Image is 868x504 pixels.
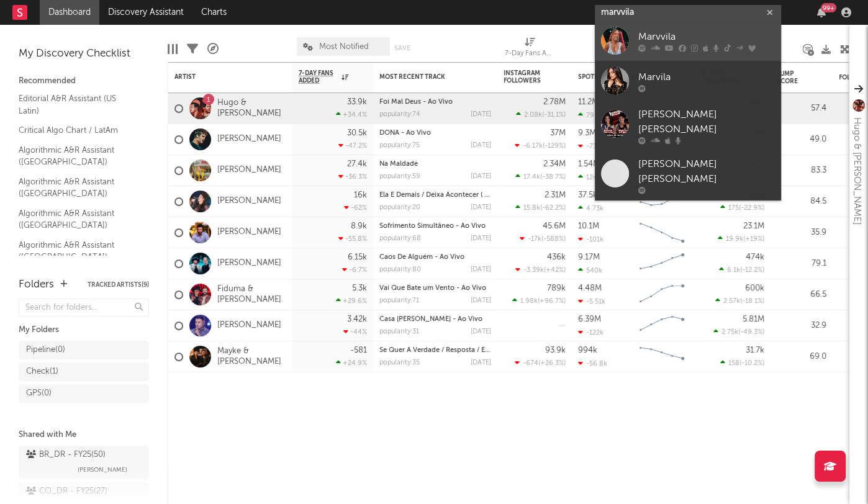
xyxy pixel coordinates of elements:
[379,285,486,292] a: Vai Que Bate um Vento - Ao Vivo
[741,360,762,367] span: -10.2 %
[379,223,491,230] div: Sofrimento Simultâneo - Ao Vivo
[746,253,764,261] div: 474k
[379,266,421,273] div: popularity: 80
[471,204,491,211] div: [DATE]
[550,129,566,137] div: 37M
[515,142,566,150] div: ( )
[726,236,743,243] span: 19.9k
[719,266,764,274] div: ( )
[516,110,566,119] div: ( )
[634,310,690,341] svg: Chart title
[19,238,137,264] a: Algorithmic A&R Assistant ([GEOGRAPHIC_DATA])
[336,297,367,305] div: +29.6 %
[19,323,149,338] div: My Folders
[544,112,564,119] span: -31.1 %
[344,204,367,212] div: -62 %
[217,320,281,331] a: [PERSON_NAME]
[727,267,740,274] span: 6.1k
[817,7,826,17] button: 99+
[379,316,491,323] div: Casa De Vó - Ao Vivo
[746,346,764,354] div: 31.7k
[379,173,420,180] div: popularity: 59
[777,132,826,147] div: 49.0
[19,124,137,137] a: Critical Algo Chart / LatAm
[19,277,54,292] div: Folders
[379,192,513,199] a: Ela É Demais / Deixa Acontecer ( Ao Vivo )
[523,360,538,367] span: -674
[547,253,566,261] div: 436k
[299,70,338,84] span: 7-Day Fans Added
[512,297,566,305] div: ( )
[379,254,464,261] a: Caos De Alguém - Ao Vivo
[740,329,762,336] span: -49.3 %
[578,204,604,212] div: 4.73k
[379,204,420,211] div: popularity: 20
[471,266,491,273] div: [DATE]
[343,328,367,336] div: -44 %
[540,360,564,367] span: +26.3 %
[187,31,198,67] div: Filters
[578,222,599,230] div: 10.1M
[26,343,65,358] div: Pipeline ( 0 )
[578,266,602,274] div: 540k
[217,346,286,367] a: Mayke & [PERSON_NAME]
[578,315,601,323] div: 6.39M
[471,173,491,180] div: [DATE]
[505,47,554,61] div: 7-Day Fans Added (7-Day Fans Added)
[471,359,491,366] div: [DATE]
[168,31,178,67] div: Edit Columns
[379,347,491,354] div: Se Quer A Verdade / Resposta / Eu Acho Que Estou Gostando De Você
[745,284,764,292] div: 600k
[379,297,419,304] div: popularity: 71
[19,384,149,403] a: GPS(0)
[545,191,566,199] div: 2.31M
[217,134,281,145] a: [PERSON_NAME]
[578,111,604,119] div: 79.7k
[546,267,564,274] span: +42 %
[777,318,826,333] div: 32.9
[578,297,605,305] div: -5.51k
[379,328,419,335] div: popularity: 31
[379,223,486,230] a: Sofrimento Simultâneo - Ao Vivo
[595,101,781,151] a: [PERSON_NAME] [PERSON_NAME]
[578,98,599,106] div: 11.2M
[505,31,554,67] div: 7-Day Fans Added (7-Day Fans Added)
[379,285,491,292] div: Vai Que Bate um Vento - Ao Vivo
[523,205,540,212] span: 15.8k
[347,98,367,106] div: 33.9k
[78,462,127,477] span: [PERSON_NAME]
[338,173,367,181] div: -36.3 %
[379,235,421,242] div: popularity: 68
[821,3,836,12] div: 99 +
[217,165,281,176] a: [PERSON_NAME]
[217,258,281,269] a: [PERSON_NAME]
[578,253,600,261] div: 9.17M
[777,163,826,178] div: 83.3
[777,256,826,271] div: 79.1
[379,99,491,106] div: Foi Mal Deus - Ao Vivo
[515,204,566,212] div: ( )
[578,284,602,292] div: 4.48M
[543,160,566,168] div: 2.34M
[379,161,491,168] div: Na Maldade
[19,47,149,61] div: My Discovery Checklist
[523,174,540,181] span: 17.4k
[542,205,564,212] span: -62.2 %
[578,129,596,137] div: 9.3M
[174,73,268,81] div: Artist
[578,346,597,354] div: 994k
[19,341,149,359] a: Pipeline(0)
[578,191,597,199] div: 37.5k
[347,129,367,137] div: 30.5k
[638,107,775,137] div: [PERSON_NAME] [PERSON_NAME]
[19,74,149,89] div: Recommended
[520,235,566,243] div: ( )
[578,235,604,243] div: -101k
[745,236,762,243] span: +19 %
[578,73,671,81] div: Spotify Monthly Listeners
[543,222,566,230] div: 45.6M
[338,142,367,150] div: -47.2 %
[19,207,137,232] a: Algorithmic A&R Assistant ([GEOGRAPHIC_DATA])
[578,142,607,150] div: -73.9k
[777,349,826,364] div: 69.0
